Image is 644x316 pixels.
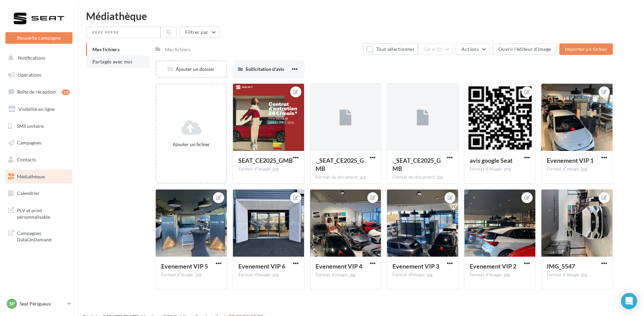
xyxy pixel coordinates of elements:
span: SP [9,300,15,307]
a: Campagnes DataOnDemand [4,226,74,246]
div: Format d'image: jpg [238,166,299,172]
span: Calendrier [17,190,40,196]
span: Boîte de réception [17,89,56,95]
a: Campagnes [4,136,74,150]
span: PLV et print personnalisable [17,206,70,220]
span: SMS unitaire [17,123,44,129]
span: Médiathèque [17,174,45,179]
div: Format d'image: png [470,166,530,172]
span: ._SEAT_CE2025_GMB [392,157,441,172]
span: Mes fichiers [92,46,120,52]
div: Ajouter un fichier [159,141,223,148]
button: Importer un fichier [559,43,613,55]
div: Format d'image: jpg [547,166,607,172]
span: ._SEAT_CE2025_GMB [316,157,364,172]
span: IMG_5547 [547,262,575,270]
a: Calendrier [4,186,74,200]
span: Evenement VIP 4 [316,262,362,270]
span: Sollicitation d'avis [245,66,284,72]
div: 12 [62,90,70,95]
a: Visibilité en ligne [4,102,74,116]
span: Campagnes [17,140,41,145]
a: SP Seat Périgueux [5,297,72,310]
div: Format du document: jpg [392,174,453,180]
button: Filtrer par [179,26,219,38]
span: SEAT_CE2025_GMB [238,157,293,164]
div: Format du document: jpg [316,174,376,180]
a: SMS unitaire [4,119,74,133]
span: Opérations [18,72,41,78]
span: Importer un fichier [565,46,607,52]
a: Opérations [4,68,74,82]
a: Contacts [4,153,74,167]
span: Evenement VIP 1 [547,157,594,164]
p: Seat Périgueux [20,300,65,307]
a: PLV et print personnalisable [4,203,74,223]
span: Evenement VIP 3 [392,262,439,270]
div: Format d'image: jpg [238,272,299,278]
span: Visibilité en ligne [18,106,55,112]
div: Format d'image: jpg [161,272,221,278]
button: Nouvelle campagne [5,32,72,44]
span: Evenement VIP 2 [470,262,516,270]
span: avis google Seat [470,157,513,164]
button: Tout sélectionner [363,43,417,55]
a: Médiathèque [4,170,74,184]
span: Partagés avec moi [92,59,132,64]
button: Notifications [4,51,71,65]
div: Open Intercom Messenger [621,293,637,309]
button: Actions [456,43,490,55]
a: Boîte de réception12 [4,84,74,99]
span: Evenement VIP 6 [238,262,285,270]
span: (0) [436,46,442,52]
div: Format d'image: jpg [547,272,607,278]
button: Ouvrir l'éditeur d'image [493,43,557,55]
button: Gérer(0) [418,43,453,55]
span: Evenement VIP 5 [161,262,208,270]
div: Format d'image: jpg [470,272,530,278]
span: Campagnes DataOnDemand [17,229,70,243]
span: Notifications [18,55,45,61]
span: Contacts [17,157,36,162]
div: Médiathèque [86,11,636,21]
div: Format d'image: jpg [316,272,376,278]
span: Actions [461,46,478,52]
div: Mes fichiers [165,46,190,53]
div: Ajouter un dossier [156,66,226,73]
div: Format d'image: jpg [392,272,453,278]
